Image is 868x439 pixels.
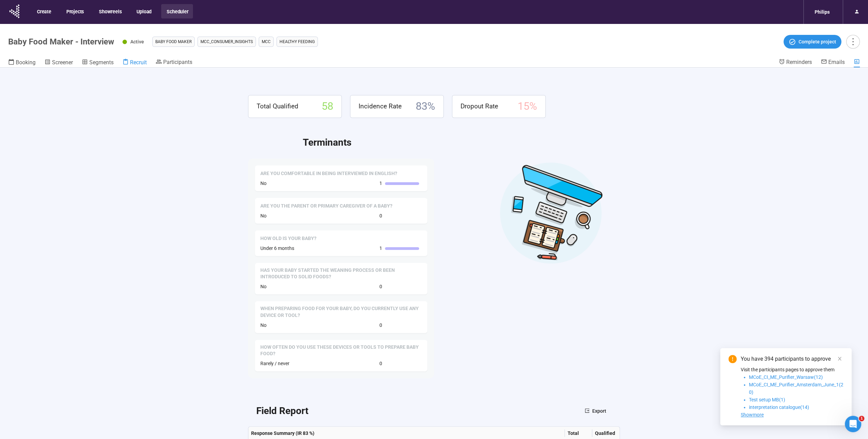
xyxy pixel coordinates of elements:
[31,4,56,18] button: Create
[322,98,333,115] span: 58
[260,305,422,319] span: When preparing food for your baby, do you currently use any device or tool?
[260,284,267,289] span: No
[585,408,590,413] span: export
[741,366,843,373] p: Visit the participants pages to approve them
[461,101,498,111] span: Dropout Rate
[260,213,267,218] span: No
[518,98,537,115] span: 15 %
[257,101,298,111] span: Total Qualified
[303,135,620,150] h2: Terminants
[749,404,809,410] span: interpretation catalogue(14)
[500,161,603,264] img: Desktop work notes
[44,58,73,67] a: Screener
[379,360,382,367] span: 0
[260,203,392,210] span: Are you the parent or primary caregiver of a baby?
[163,59,192,65] span: Participants
[93,4,126,18] button: Showreels
[156,58,192,67] a: Participants
[379,321,382,329] span: 0
[783,35,841,49] button: Complete project
[592,407,606,415] span: Export
[8,58,36,67] a: Booking
[579,405,612,416] button: exportExport
[859,416,864,421] span: 1
[260,235,316,242] span: How old is your baby?
[741,355,843,363] div: You have 394 participants to approve
[155,38,192,45] span: Baby food maker
[379,244,382,252] span: 1
[749,374,823,380] span: MCoE_CI_ME_Purifier_Warsaw(12)
[122,58,147,67] a: Recruit
[379,283,382,290] span: 0
[728,355,737,363] span: exclamation-circle
[416,98,435,115] span: 83 %
[131,4,156,18] button: Upload
[256,403,308,418] h2: Field Report
[845,416,861,432] iframe: Intercom live chat
[130,59,147,66] span: Recruit
[260,245,294,251] span: Under 6 months
[260,344,422,357] span: How often do you use these devices or tools to prepare baby food?
[749,397,785,402] span: Test setup MB(1)
[848,37,857,46] span: more
[821,58,845,67] a: Emails
[379,179,382,187] span: 1
[811,5,834,18] div: Philips
[16,59,36,66] span: Booking
[799,38,836,45] span: Complete project
[82,58,114,67] a: Segments
[260,267,422,280] span: Has your baby started the weaning process or been introduced to solid foods?
[260,170,397,177] span: Are you comfortable in being interviewed in English?
[359,101,402,111] span: Incidence Rate
[161,4,193,18] button: Scheduler
[8,37,114,46] h1: Baby Food Maker - Interview
[52,59,73,66] span: Screener
[749,382,843,395] span: MCoE_CI_ME_Purifier_Amsterdam_June_1(20)
[828,59,845,65] span: Emails
[779,58,812,67] a: Reminders
[837,356,842,361] span: close
[280,38,315,45] span: Healthy feeding
[379,212,382,219] span: 0
[260,181,267,186] span: No
[200,38,253,45] span: MCC_CONSUMER_INSIGHTS
[260,322,267,328] span: No
[130,39,144,44] span: Active
[786,59,812,65] span: Reminders
[846,35,860,49] button: more
[741,412,764,417] span: Showmore
[61,4,89,18] button: Projects
[260,361,289,366] span: Rarely / never
[89,59,114,66] span: Segments
[262,38,271,45] span: MCC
